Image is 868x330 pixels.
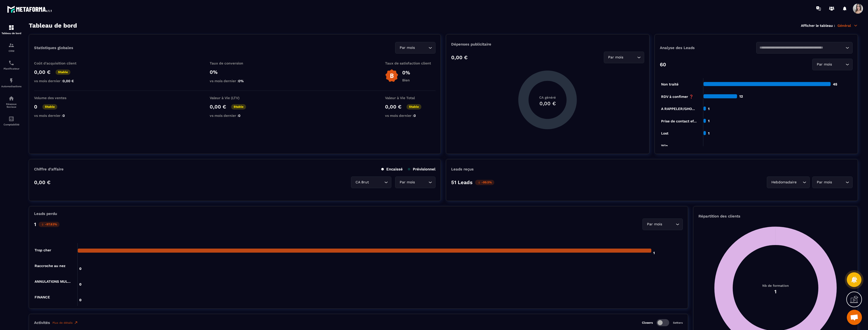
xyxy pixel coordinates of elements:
img: narrow-up-right-o.6b7c60e2.svg [74,321,78,325]
p: Taux de conversion [210,61,260,65]
span: Hebdomadaire [770,180,798,185]
p: Comptabilité [1,123,21,126]
div: Search for option [812,59,853,70]
img: formation [8,25,14,31]
tspan: Win [661,144,668,148]
p: Activités [34,320,50,325]
p: 51 Leads [451,179,473,185]
a: social-networksocial-networkRéseaux Sociaux [1,92,21,112]
p: Leads reçus [451,167,474,171]
p: Dépenses publicitaire [451,42,644,47]
p: 0,00 € [34,69,50,75]
img: social-network [8,95,14,101]
p: Stable [42,104,57,109]
p: Volume des ventes [34,96,85,100]
a: automationsautomationsAutomatisations [1,74,21,92]
p: 60 [660,61,666,68]
p: 0% [210,69,260,75]
tspan: Raccroche au nez [35,264,65,268]
p: -99.5% [475,180,494,185]
span: 0,00 € [63,79,74,83]
p: 0 [34,104,37,110]
p: -97.83% [39,222,60,227]
p: 1 [34,221,36,227]
span: 0 [63,114,65,118]
p: Afficher le tableau : [801,24,835,28]
p: Planificateur [1,67,21,70]
p: Closers [642,321,653,324]
p: vs mois dernier : [385,114,436,118]
tspan: Lost [661,131,668,135]
span: Par mois [816,180,833,185]
input: Search for option [416,45,427,51]
span: Par mois [398,180,416,185]
span: 0 [414,114,416,118]
div: Search for option [767,177,810,188]
a: formationformationTableau de bord [1,21,21,38]
p: 0,00 € [451,54,468,60]
a: formationformationCRM [1,38,21,56]
a: Ouvrir le chat [847,310,862,325]
p: Stable [231,104,246,109]
a: schedulerschedulerPlanificateur [1,56,21,74]
p: vs mois dernier : [210,79,260,83]
input: Search for option [625,55,636,60]
span: Par mois [398,45,416,51]
tspan: A RAPPELER/GHO... [661,107,695,111]
div: Search for option [351,177,391,188]
input: Search for option [833,62,844,67]
span: 0% [238,79,244,83]
input: Search for option [833,180,844,185]
p: 0,00 € [385,104,401,110]
p: Automatisations [1,85,21,88]
tspan: Non traité [661,82,679,86]
p: 0,00 € [34,179,50,185]
input: Search for option [416,180,427,185]
img: automations [8,78,14,84]
span: Par mois [646,222,663,227]
p: 0% [402,70,410,76]
tspan: FINANCE [35,295,50,299]
h3: Tableau de bord [29,22,77,29]
input: Search for option [370,180,383,185]
input: Search for option [759,45,844,51]
p: CRM [1,50,21,52]
tspan: ANNULATIONS MUL... [35,279,71,283]
p: Général [837,23,858,28]
div: Search for option [642,218,683,230]
a: accountantaccountantComptabilité [1,112,21,130]
p: vs mois dernier : [34,79,85,83]
div: Search for option [395,42,436,54]
p: Prévisionnel [408,167,436,171]
p: vs mois dernier : [210,114,260,118]
p: Répartition des clients [698,214,853,218]
p: Analyse des Leads [660,46,756,50]
p: Statistiques globales [34,46,73,50]
span: Par mois [816,62,833,67]
img: scheduler [8,60,14,66]
div: Search for option [604,52,644,63]
div: Search for option [812,177,853,188]
p: Setters [673,321,683,324]
p: Leads perdu [34,211,57,216]
span: CA Brut [354,180,370,185]
p: Tableau de bord [1,32,21,35]
p: Bien [402,78,410,82]
span: 0 [238,114,240,118]
p: vs mois dernier : [34,114,85,118]
p: Valeur à Vie (LTV) [210,96,260,100]
img: logo [7,5,52,14]
span: Par mois [607,55,625,60]
p: Stable [56,70,70,75]
p: Stable [406,104,421,109]
input: Search for option [798,180,801,185]
img: b-badge-o.b3b20ee6.svg [385,69,398,82]
div: Search for option [395,177,436,188]
p: Chiffre d’affaire [34,167,64,171]
input: Search for option [663,222,674,227]
a: Plus de détails [52,321,78,325]
img: formation [8,42,14,48]
p: Taux de satisfaction client [385,61,436,65]
tspan: Trop cher [35,248,51,252]
p: Réseaux Sociaux [1,103,21,108]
